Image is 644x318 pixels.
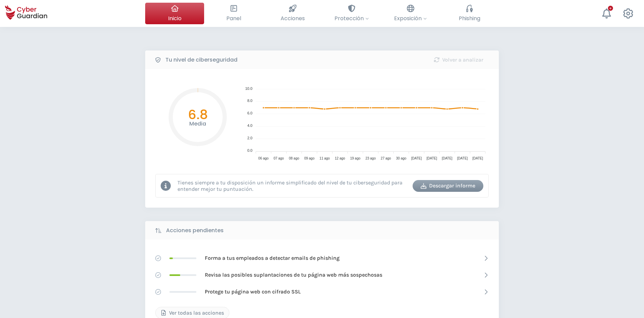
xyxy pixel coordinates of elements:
span: Inicio [168,14,182,23]
tspan: 27 ago [381,156,391,160]
p: Tienes siempre a tu disposición un informe simplificado del nivel de tu ciberseguridad para enten... [178,179,408,192]
button: Phishing [440,3,499,24]
span: Panel [226,14,241,23]
tspan: 19 ago [350,156,360,160]
button: Panel [204,3,263,24]
button: Acciones [263,3,322,24]
tspan: [DATE] [457,156,468,160]
tspan: 6.0 [247,111,252,115]
div: Descargar informe [418,182,478,190]
span: Exposición [394,14,427,23]
p: Forma a tus empleados a detectar emails de phishing [205,254,340,262]
tspan: 30 ago [396,156,407,160]
p: Revisa las posibles suplantaciones de tu página web más sospechosas [205,271,382,279]
button: Descargar informe [413,180,483,192]
span: Phishing [459,14,480,23]
p: Protege tu página web con cifrado SSL [205,288,301,295]
tspan: 4.0 [247,123,252,128]
tspan: 11 ago [320,156,330,160]
tspan: 8.0 [247,99,252,103]
tspan: 08 ago [289,156,299,160]
tspan: [DATE] [473,156,483,160]
button: Volver a analizar [423,54,494,66]
button: Exposición [381,3,440,24]
tspan: 12 ago [335,156,345,160]
tspan: 06 ago [258,156,269,160]
span: Acciones [281,14,305,23]
tspan: 07 ago [273,156,284,160]
tspan: 2.0 [247,136,252,140]
button: Inicio [145,3,204,24]
div: + [608,6,613,11]
tspan: 0.0 [247,148,252,152]
tspan: [DATE] [426,156,437,160]
tspan: [DATE] [442,156,453,160]
tspan: 09 ago [304,156,315,160]
tspan: 10.0 [245,86,252,91]
div: Ver todas las acciones [161,309,224,317]
div: Volver a analizar [428,56,489,64]
b: Acciones pendientes [166,226,224,235]
b: Tu nivel de ciberseguridad [165,56,237,64]
tspan: 23 ago [365,156,376,160]
button: Protección [322,3,381,24]
tspan: [DATE] [411,156,422,160]
span: Protección [334,14,369,23]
